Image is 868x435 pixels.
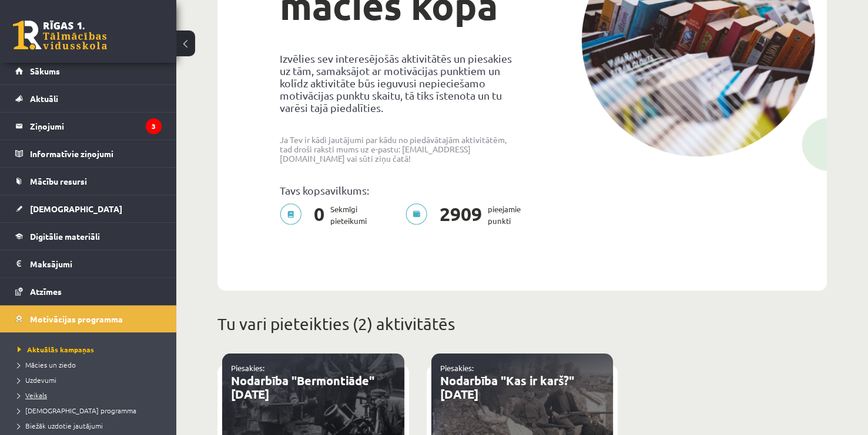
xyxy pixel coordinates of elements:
[308,203,330,227] span: 0
[30,314,123,324] span: Motivācijas programma
[15,305,162,332] a: Motivācijas programma
[15,57,162,84] a: Sākums
[440,363,474,373] a: Piesakies:
[217,312,827,337] p: Tu vari pieteikties (2) aktivitātēs
[231,363,264,373] a: Piesakies:
[18,406,136,415] span: [DEMOGRAPHIC_DATA] programma
[280,52,514,114] p: Izvēlies sev interesējošās aktivitātēs un piesakies uz tām, samaksājot ar motivācijas punktiem un...
[15,278,162,305] a: Atzīmes
[440,373,574,402] a: Nodarbība "Kas ir karš?" [DATE]
[18,345,94,354] span: Aktuālās kampaņas
[30,231,100,242] span: Digitālie materiāli
[15,113,162,140] a: Ziņojumi3
[146,118,162,134] i: 3
[18,344,165,355] a: Aktuālās kampaņas
[18,390,47,400] span: Veikals
[405,203,528,227] p: pieejamie punkti
[280,184,514,196] p: Tavs kopsavilkums:
[18,359,165,370] a: Mācies un ziedo
[280,135,514,163] p: Ja Tev ir kādi jautājumi par kādu no piedāvātajām aktivitātēm, tad droši raksti mums uz e-pastu: ...
[30,66,60,76] span: Sākums
[18,390,165,400] a: Veikals
[30,250,162,277] legend: Maksājumi
[30,286,62,297] span: Atzīmes
[15,168,162,195] a: Mācību resursi
[30,203,122,214] span: [DEMOGRAPHIC_DATA]
[15,195,162,222] a: [DEMOGRAPHIC_DATA]
[18,375,56,385] span: Uzdevumi
[18,360,76,369] span: Mācies un ziedo
[15,140,162,167] a: Informatīvie ziņojumi
[280,203,374,227] p: Sekmīgi pieteikumi
[30,113,162,140] legend: Ziņojumi
[18,420,165,431] a: Biežāk uzdotie jautājumi
[15,85,162,112] a: Aktuāli
[434,203,488,227] span: 2909
[13,21,107,50] a: Rīgas 1. Tālmācības vidusskola
[15,250,162,277] a: Maksājumi
[231,373,374,402] a: Nodarbība "Bermontiāde" [DATE]
[18,375,165,385] a: Uzdevumi
[15,223,162,250] a: Digitālie materiāli
[18,405,165,416] a: [DEMOGRAPHIC_DATA] programma
[30,140,162,167] legend: Informatīvie ziņojumi
[30,176,87,186] span: Mācību resursi
[18,421,103,430] span: Biežāk uzdotie jautājumi
[30,93,58,104] span: Aktuāli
